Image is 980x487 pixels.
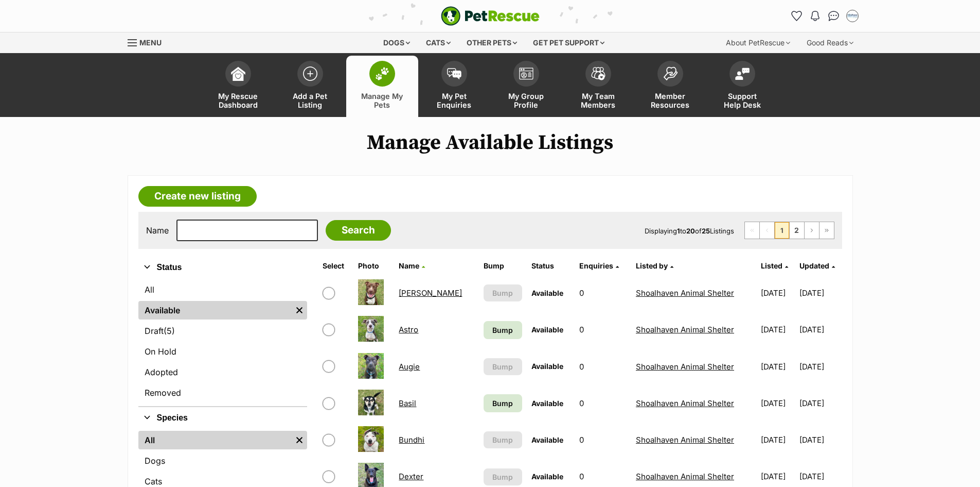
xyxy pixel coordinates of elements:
[231,66,245,81] img: dashboard-icon-eb2f2d2d3e046f16d808141f083e7271f6b2e854fb5c12c21221c1fb7104beca.svg
[799,385,841,421] td: [DATE]
[519,68,533,80] img: group-profile-icon-3fa3cf56718a62981997c0bc7e787c4b2cf8bcc04b72c1350f741eb67cf2f40e.svg
[526,32,612,53] div: Get pet support
[531,399,563,408] span: Available
[790,222,804,239] a: Page 2
[139,38,162,47] span: Menu
[441,6,540,26] a: PetRescue
[419,32,458,53] div: Cats
[677,227,680,235] strong: 1
[138,342,307,361] a: On Hold
[484,284,522,301] button: Bump
[484,468,522,485] button: Bump
[575,385,631,421] td: 0
[847,11,858,21] img: Jodie Parnell profile pic
[292,301,307,320] a: Remove filter
[484,431,522,448] button: Bump
[326,220,391,241] input: Search
[634,56,706,117] a: Member Resources
[215,92,261,109] span: My Rescue Dashboard
[138,363,307,381] a: Adopted
[399,261,419,270] span: Name
[799,422,841,458] td: [DATE]
[702,227,710,235] strong: 25
[447,68,461,79] img: pet-enquiries-icon-7e3ad2cf08bfb03b45e93fb7055b45f3efa6380592205ae92323e6603595dc1f.svg
[844,8,861,24] button: My account
[663,66,678,80] img: member-resources-icon-8e73f808a243e03378d46382f2149f9095a855e16c252ad45f914b54edf8863c.svg
[645,227,734,235] span: Displaying to of Listings
[146,226,169,235] label: Name
[799,261,829,270] span: Updated
[799,349,841,384] td: [DATE]
[735,68,750,80] img: help-desk-icon-fdf02630f3aa405de69fd3d07c3f3aa587a6932b1a1747fa1d2bba05be0121f9.svg
[531,325,563,334] span: Available
[303,66,317,81] img: add-pet-listing-icon-0afa8454b4691262ce3f59096e99ab1cd57d4a30225e0717b998d2c9b9846f56.svg
[399,435,424,445] a: Bundhi
[636,435,734,445] a: Shoalhaven Animal Shelter
[575,275,631,311] td: 0
[490,56,562,117] a: My Group Profile
[636,472,734,481] a: Shoalhaven Animal Shelter
[828,11,839,21] img: chat-41dd97257d64d25036548639549fe6c8038ab92f7586957e7f3b1b290dea8141.svg
[775,222,789,239] span: Page 1
[636,398,734,408] a: Shoalhaven Animal Shelter
[744,222,834,239] nav: Pagination
[757,349,798,384] td: [DATE]
[138,261,307,274] button: Status
[579,261,613,270] span: translation missing: en.admin.listings.index.attributes.enquiries
[799,312,841,347] td: [DATE]
[399,398,416,408] a: Basil
[531,362,563,371] span: Available
[591,67,605,80] img: team-members-icon-5396bd8760b3fe7c0b43da4ab00e1e3bb1a5d9ba89233759b79545d2d3fc5d0d.svg
[719,92,765,109] span: Support Help Desk
[503,92,549,109] span: My Group Profile
[647,92,693,109] span: Member Resources
[492,472,513,482] span: Bump
[799,275,841,311] td: [DATE]
[761,261,788,270] a: Listed
[431,92,477,109] span: My Pet Enquiries
[789,8,861,24] ul: Account quick links
[484,358,522,375] button: Bump
[811,11,819,21] img: notifications-46538b983faf8c2785f20acdc204bb7945ddae34d4c08c2a6579f10ce5e182be.svg
[492,434,513,445] span: Bump
[128,32,169,51] a: Menu
[399,472,423,481] a: Dexter
[459,32,524,53] div: Other pets
[531,289,563,297] span: Available
[399,261,425,270] a: Name
[359,92,405,109] span: Manage My Pets
[484,321,522,339] a: Bump
[757,312,798,347] td: [DATE]
[636,362,734,372] a: Shoalhaven Animal Shelter
[531,472,563,481] span: Available
[399,325,418,334] a: Astro
[799,32,861,53] div: Good Reads
[441,6,540,26] img: logo-e224e6f780fb5917bec1dbf3a21bbac754714ae5b6737aabdf751b685950b380.svg
[636,261,668,270] span: Listed by
[492,325,513,335] span: Bump
[354,258,394,274] th: Photo
[138,431,292,449] a: All
[531,435,563,444] span: Available
[138,186,257,207] a: Create new listing
[399,288,462,298] a: [PERSON_NAME]
[636,325,734,334] a: Shoalhaven Animal Shelter
[492,398,513,409] span: Bump
[706,56,778,117] a: Support Help Desk
[807,8,824,24] button: Notifications
[636,288,734,298] a: Shoalhaven Animal Shelter
[202,56,274,117] a: My Rescue Dashboard
[575,422,631,458] td: 0
[287,92,333,109] span: Add a Pet Listing
[819,222,834,239] a: Last page
[484,394,522,412] a: Bump
[138,278,307,406] div: Status
[479,258,526,274] th: Bump
[686,227,695,235] strong: 20
[826,8,842,24] a: Conversations
[719,32,797,53] div: About PetRescue
[757,275,798,311] td: [DATE]
[745,222,759,239] span: First page
[575,312,631,347] td: 0
[799,261,835,270] a: Updated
